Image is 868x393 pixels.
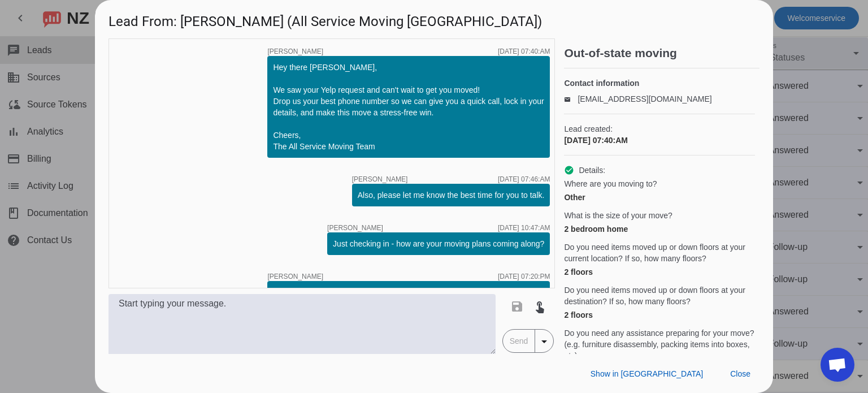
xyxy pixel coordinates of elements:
a: [EMAIL_ADDRESS][DOMAIN_NAME] [578,94,711,103]
div: Open chat [821,348,854,382]
span: Show in [GEOGRAPHIC_DATA] [591,369,703,378]
div: [DATE] 07:20:PM [498,273,550,280]
button: Close [721,364,759,384]
span: [PERSON_NAME] [267,48,323,55]
mat-icon: arrow_drop_down [537,335,551,348]
div: Other [564,192,755,203]
h2: Out-of-state moving [564,47,759,59]
h4: Contact information [564,77,755,89]
div: [DATE] 07:46:AM [498,176,550,183]
span: [PERSON_NAME] [352,176,408,183]
span: Details: [579,165,605,176]
mat-icon: touch_app [533,300,546,313]
div: [DATE] 10:47:AM [498,224,550,231]
div: Also, please let me know the best time for you to talk.​ [358,189,545,201]
span: Do you need items moved up or down floors at your current location? If so, how many floors? [564,241,755,264]
div: [DATE] 07:40:AM [564,135,755,146]
button: Show in [GEOGRAPHIC_DATA] [581,364,712,384]
div: 2 floors [564,266,755,278]
span: Do you need any assistance preparing for your move? (e.g. furniture disassembly, packing items in... [564,327,755,361]
div: [DATE] 07:40:AM [498,48,550,55]
span: Close [730,369,750,378]
mat-icon: check_circle [564,165,574,175]
span: What is the size of your move? [564,210,672,221]
div: Hey there [PERSON_NAME], We saw your Yelp request and can't wait to get you moved! Drop us your b... [273,62,544,152]
span: Where are you moving to? [564,178,657,189]
mat-icon: email [564,96,578,102]
span: Lead created: [564,123,755,135]
div: Just checking in - how are your moving plans coming along?​ [333,238,544,249]
div: 2 bedroom home [564,223,755,235]
span: [PERSON_NAME] [267,273,323,280]
span: Do you need items moved up or down floors at your destination? If so, how many floors? [564,284,755,307]
div: 2 floors [564,309,755,321]
span: [PERSON_NAME] [327,224,383,231]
